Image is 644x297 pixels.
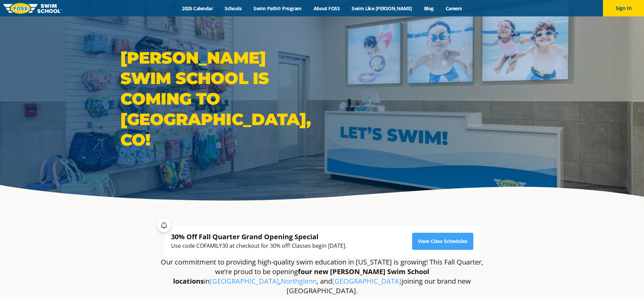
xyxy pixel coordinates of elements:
[346,5,418,12] a: Swim Like [PERSON_NAME]
[219,5,248,12] a: Schools
[171,232,346,241] div: 30% Off Fall Quarter Grand Opening Special
[210,276,279,286] a: [GEOGRAPHIC_DATA]
[161,257,484,296] p: Our commitment to providing high-quality swim education in [US_STATE] is growing! This Fall Quart...
[332,276,402,286] a: [GEOGRAPHIC_DATA]
[248,5,307,12] a: Swim Path® Program
[171,241,346,251] div: Use code COFAMILY30 at checkout for 30% off! Classes begin [DATE].
[439,5,468,12] a: Careers
[176,5,219,12] a: 2025 Calendar
[173,267,429,286] strong: four new [PERSON_NAME] Swim School locations
[281,276,317,286] a: Northglenn
[418,5,439,12] a: Blog
[3,3,62,14] img: FOSS Swim School Logo
[307,5,346,12] a: About FOSS
[412,233,473,250] a: View Class Schedules
[120,48,319,150] h1: [PERSON_NAME] Swim School is coming to [GEOGRAPHIC_DATA], CO!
